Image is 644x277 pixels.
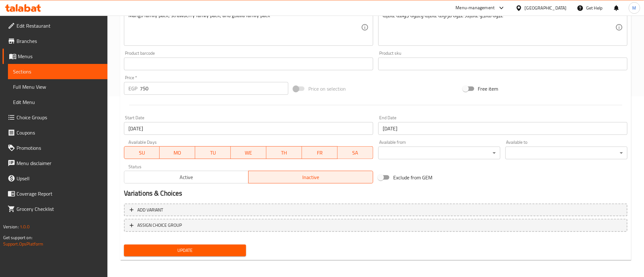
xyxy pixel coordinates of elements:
[269,148,299,157] span: TH
[17,175,102,182] span: Upsell
[140,82,288,95] input: Please enter price
[505,147,627,159] div: ​
[3,18,107,33] a: Edit Restaurant
[17,159,102,167] span: Menu disclaimer
[8,94,107,110] a: Edit Menu
[456,4,495,12] div: Menu-management
[338,146,373,159] button: SA
[195,146,231,159] button: TU
[3,140,107,156] a: Promotions
[17,190,102,197] span: Coverage Report
[233,148,264,157] span: WE
[3,156,107,171] a: Menu disclaimer
[129,246,241,254] span: Update
[305,148,335,157] span: FR
[378,147,500,159] div: ​
[124,146,160,159] button: SU
[393,174,433,181] span: Exclude from GEM
[124,189,627,198] h2: Variations & Choices
[17,37,102,45] span: Branches
[8,79,107,94] a: Full Menu View
[124,171,249,184] button: Active
[633,4,636,11] span: M
[3,49,107,64] a: Menus
[17,205,102,213] span: Grocery Checklist
[3,125,107,140] a: Coupons
[128,12,361,43] textarea: Mango family pack, strawberry family pack, and guava family pack
[127,173,246,182] span: Active
[3,33,107,49] a: Branches
[378,58,627,70] input: Please enter product sku
[128,85,137,92] p: EGP
[3,233,32,242] span: Get support on:
[17,114,102,121] span: Choice Groups
[3,171,107,186] a: Upsell
[20,223,30,231] span: 1.0.0
[3,223,19,231] span: Version:
[340,148,371,157] span: SA
[13,98,102,106] span: Edit Menu
[124,245,246,256] button: Update
[231,146,266,159] button: WE
[127,148,157,157] span: SU
[248,171,373,184] button: Inactive
[198,148,228,157] span: TU
[17,22,102,30] span: Edit Restaurant
[3,186,107,201] a: Coverage Report
[124,219,627,232] button: ASSIGN CHOICE GROUP
[160,146,195,159] button: MO
[17,129,102,136] span: Coupons
[18,52,102,60] span: Menus
[137,206,163,214] span: Add variant
[3,110,107,125] a: Choice Groups
[302,146,338,159] button: FR
[3,240,44,248] a: Support.OpsPlatform
[124,204,627,217] button: Add variant
[478,85,498,93] span: Free item
[251,173,371,182] span: Inactive
[525,4,567,11] div: [GEOGRAPHIC_DATA]
[383,12,615,43] textarea: عبوة مانجو عائلية، عبوة فراولة عائلية وعبوة جوافة عائلية
[13,68,102,75] span: Sections
[124,58,373,70] input: Please enter product barcode
[17,144,102,152] span: Promotions
[266,146,302,159] button: TH
[3,201,107,217] a: Grocery Checklist
[13,83,102,91] span: Full Menu View
[8,64,107,79] a: Sections
[162,148,193,157] span: MO
[137,221,182,229] span: ASSIGN CHOICE GROUP
[308,85,346,93] span: Price on selection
